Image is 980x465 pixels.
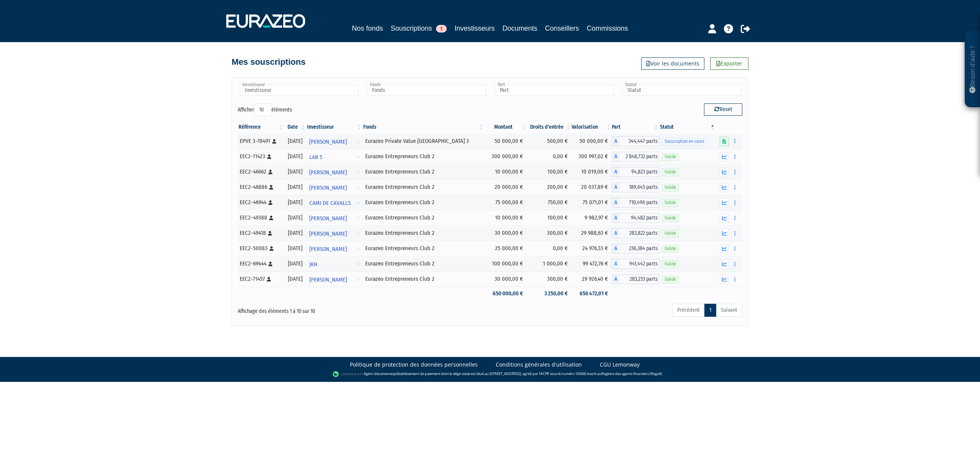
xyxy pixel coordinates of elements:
span: LAB 5 [309,150,322,164]
a: CAMI DE CAVALLS [306,195,363,210]
a: Voir les documents [641,57,704,70]
span: A [612,259,619,269]
div: EEC2-71457 [240,275,281,283]
th: Valorisation: activer pour trier la colonne par ordre croissant [572,121,612,134]
span: A [612,136,619,146]
span: [PERSON_NAME] [309,181,347,195]
div: Eurazeo Entrepreneurs Club 2 [365,244,482,252]
a: Nos fonds [352,23,383,34]
div: Eurazeo Entrepreneurs Club 2 [365,260,482,268]
div: A - Eurazeo Entrepreneurs Club 2 [612,152,659,162]
td: 500,00 € [527,134,571,149]
span: JKH [309,257,317,272]
th: Statut : activer pour trier la colonne par ordre d&eacute;croissant [659,121,716,134]
div: Eurazeo Entrepreneurs Club 2 [365,229,482,237]
div: EEC2-46944 [240,198,281,206]
i: [Français] Personne physique [268,262,273,266]
select: Afficheréléments [254,103,271,116]
th: Date: activer pour trier la colonne par ordre croissant [284,121,306,134]
a: Documents [503,23,537,34]
td: 99 472,76 € [572,256,612,272]
span: Souscription en cours [662,138,707,145]
div: EEC2-46662 [240,168,281,176]
i: Voir l'investisseur [357,257,359,272]
td: 300 997,02 € [572,149,612,164]
a: LAB 5 [306,149,363,164]
td: 25 000,00 € [485,241,527,256]
div: [DATE] [287,260,304,268]
td: 200,00 € [527,180,571,195]
i: [Français] Personne physique [269,185,273,190]
td: 50 000,00 € [572,134,612,149]
div: Eurazeo Entrepreneurs Club 2 [365,214,482,222]
span: Valide [662,199,679,206]
a: Souscriptions1 [390,23,447,35]
a: 1 [704,304,716,317]
td: 3 250,00 € [527,287,571,300]
div: [DATE] [287,244,304,252]
span: A [612,213,619,223]
p: Besoin d'aide ? [968,35,977,104]
i: [Français] Personne physique [267,277,271,282]
td: 100,00 € [527,210,571,226]
a: Politique de protection des données personnelles [350,361,478,368]
div: EEC2-11423 [240,152,281,160]
td: 300 000,00 € [485,149,527,164]
div: EEC2-50083 [240,244,281,252]
i: [Français] Personne physique [268,170,273,174]
span: A [612,182,619,192]
span: [PERSON_NAME] [309,273,347,287]
div: EEC2-46886 [240,183,281,191]
a: [PERSON_NAME] [306,226,363,241]
span: 710,496 parts [619,198,659,208]
div: A - Eurazeo Entrepreneurs Club 2 [612,213,659,223]
a: [PERSON_NAME] [306,134,363,149]
th: Part: activer pour trier la colonne par ordre croissant [612,121,659,134]
th: Montant: activer pour trier la colonne par ordre croissant [485,121,527,134]
i: Voir l'investisseur [357,150,359,164]
span: Valide [662,260,679,268]
span: A [612,167,619,177]
i: [Français] Personne physique [268,200,273,205]
i: [Français] Personne physique [268,231,272,236]
div: [DATE] [287,152,304,160]
td: 10 019,00 € [572,164,612,180]
div: A - Eurazeo Private Value Europe 3 [612,136,659,146]
span: 283,233 parts [619,274,659,284]
span: A [612,152,619,162]
td: 50 000,00 € [485,134,527,149]
span: A [612,244,619,254]
span: A [612,228,619,238]
td: 75 000,00 € [485,195,527,210]
a: Commissions [587,23,628,34]
span: Valide [662,169,679,176]
div: A - Eurazeo Entrepreneurs Club 2 [612,228,659,238]
td: 29 926,40 € [572,272,612,287]
a: [PERSON_NAME] [306,180,363,195]
td: 10 000,00 € [485,210,527,226]
span: 344,447 parts [619,136,659,146]
span: CAMI DE CAVALLS [309,196,351,210]
span: 1 [436,25,447,33]
td: 30 000,00 € [485,226,527,241]
td: 300,00 € [527,272,571,287]
div: A - Eurazeo Entrepreneurs Club 2 [612,198,659,208]
div: EEC2-49418 [240,229,281,237]
a: Conditions générales d'utilisation [496,361,582,368]
span: Valide [662,245,679,252]
th: Fonds: activer pour trier la colonne par ordre croissant [363,121,485,134]
i: Voir l'investisseur [357,211,359,226]
a: [PERSON_NAME] [306,210,363,226]
td: 1 000,00 € [527,256,571,272]
div: - Agent de (établissement de paiement dont le siège social est situé au [STREET_ADDRESS], agréé p... [8,370,972,378]
i: Voir l'investisseur [357,196,359,210]
td: 750,00 € [527,195,571,210]
div: A - Eurazeo Entrepreneurs Club 2 [612,182,659,192]
i: Voir l'investisseur [357,165,359,180]
td: 100,00 € [527,164,571,180]
th: Référence : activer pour trier la colonne par ordre croissant [238,121,284,134]
a: Conseillers [545,23,579,34]
a: [PERSON_NAME] [306,272,363,287]
span: A [612,274,619,284]
th: Droits d'entrée: activer pour trier la colonne par ordre croissant [527,121,571,134]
